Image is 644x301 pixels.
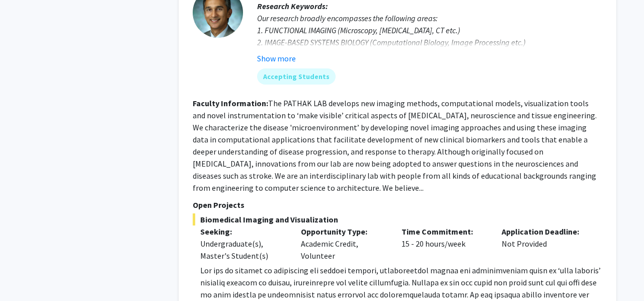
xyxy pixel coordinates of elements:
b: Faculty Information: [193,98,268,108]
div: Our research broadly encompasses the following areas: 1. FUNCTIONAL IMAGING (Microscopy, [MEDICAL... [257,12,602,72]
span: Biomedical Imaging and Visualization [193,213,602,225]
p: Seeking: [200,225,286,238]
div: 15 - 20 hours/week [394,225,495,262]
p: Opportunity Type: [301,225,386,238]
div: Not Provided [494,225,595,262]
div: Academic Credit, Volunteer [293,225,394,262]
button: Show more [257,52,296,64]
mat-chip: Accepting Students [257,68,336,85]
p: Application Deadline: [502,225,587,238]
p: Time Commitment: [401,225,487,238]
p: Open Projects [193,199,602,211]
div: Undergraduate(s), Master's Student(s) [200,238,286,262]
b: Research Keywords: [257,1,328,11]
iframe: Chat [8,256,43,293]
fg-read-more: The PATHAK LAB develops new imaging methods, computational models, visualization tools and novel ... [193,98,597,193]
